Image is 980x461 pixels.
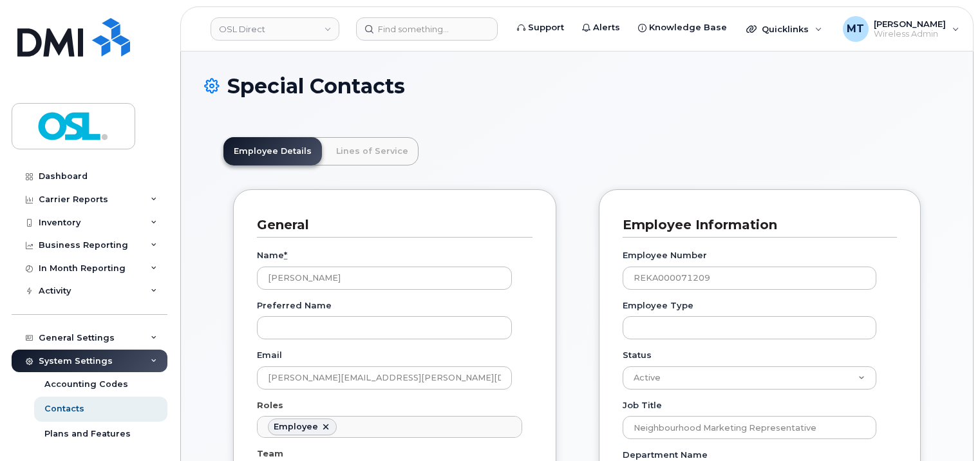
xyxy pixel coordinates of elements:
h1: Special Contacts [204,75,950,97]
div: Employee [274,422,318,432]
label: Employee Type [623,299,693,312]
h3: General [257,216,523,234]
a: Employee Details [223,137,322,165]
label: Team [257,447,283,460]
a: Lines of Service [326,137,419,165]
label: Department Name [623,449,708,461]
label: Name [257,249,287,261]
abbr: required [284,250,287,260]
label: Employee Number [623,249,707,261]
label: Preferred Name [257,299,332,312]
label: Roles [257,399,283,411]
label: Status [623,349,652,361]
label: Email [257,349,282,361]
label: Job Title [623,399,662,411]
h3: Employee Information [623,216,887,234]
